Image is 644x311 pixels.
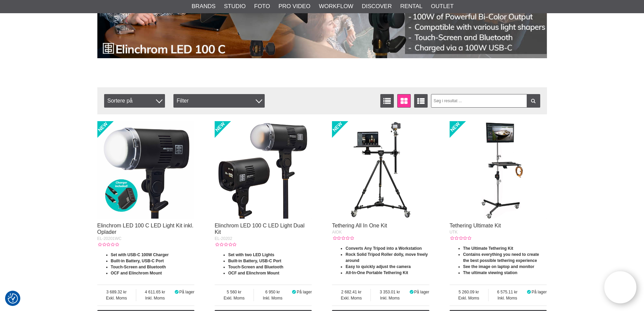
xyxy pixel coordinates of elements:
[254,289,291,295] span: 6 950
[192,2,216,11] a: Brands
[380,94,394,108] a: Vis liste
[362,2,392,11] a: Discover
[111,252,169,257] strong: Set with USB-C 100W Charger
[526,290,532,294] i: På lager
[215,223,305,235] a: Elinchrom LED 100 C LED Light Dual Kit
[104,94,165,108] span: Sortere på
[97,121,195,219] img: Elinchrom LED 100 C LED Light Kit inkl. Oplader
[431,2,454,11] a: Outlet
[345,252,428,263] strong: Rock Solid Tripod Roller dolly, move freely around
[173,94,265,108] div: Filter
[450,289,488,295] span: 5 260.09
[97,242,119,248] div: Kundebedømmelse: 0
[136,289,174,295] span: 4 611.65
[463,258,537,263] strong: the best possible tethering experience
[488,295,526,301] span: Inkl. Moms
[450,235,471,241] div: Kundebedømmelse: 0
[291,290,297,294] i: På lager
[97,223,194,235] a: Elinchrom LED 100 C LED Light Kit inkl. Oplader
[531,290,547,294] span: På lager
[97,295,136,301] span: Exkl. Moms
[8,293,18,304] img: Revisit consent button
[345,264,411,269] strong: Easy to quickly adjust the camera
[97,289,136,295] span: 3 689.32
[136,295,174,301] span: Inkl. Moms
[297,290,312,294] span: På lager
[488,289,526,295] span: 6 575.11
[215,295,254,301] span: Exkl. Moms
[332,223,387,228] a: Tethering All In One Kit
[319,2,353,11] a: Workflow
[397,94,411,108] a: Vinduevisning
[332,230,342,235] span: AIOK
[414,94,428,108] a: Udvid liste
[215,242,236,248] div: Kundebedømmelse: 0
[450,121,547,219] img: Tethering Ultimate Kit
[450,230,458,235] span: UTK
[450,295,488,301] span: Exkl. Moms
[463,264,534,269] strong: See the image on laptop and monitor
[527,94,540,108] a: Filtrer
[400,2,423,11] a: Rental
[215,121,312,219] img: Elinchrom LED 100 C LED Light Dual Kit
[254,295,291,301] span: Inkl. Moms
[332,295,371,301] span: Exkl. Moms
[409,290,414,294] i: På lager
[228,271,279,275] strong: OCF and Elinchrom Mount
[228,265,283,269] strong: Touch-Screen and Bluetooth
[414,290,429,294] span: På lager
[8,292,18,305] button: Samtykkepræferencer
[215,289,254,295] span: 5 560
[254,2,270,11] a: Foto
[371,295,409,301] span: Inkl. Moms
[279,2,310,11] a: Pro Video
[179,290,194,294] span: På lager
[463,252,539,257] strong: Contains everything you need to create
[224,2,246,11] a: Studio
[345,270,408,275] strong: All-In-One Portable Tethering Kit
[371,289,409,295] span: 3 353.01
[332,289,371,295] span: 2 682.41
[345,246,422,251] strong: Converts Any Tripod into a Workstation
[450,223,501,228] a: Tethering Ultimate Kit
[111,271,162,275] strong: OCF and Elinchrom Mount
[228,252,275,257] strong: Set with two LED Lights
[228,259,281,263] strong: Built-in Battery, USB-C Port
[111,259,164,263] strong: Built-in Battery, USB-C Port
[332,235,354,241] div: Kundebedømmelse: 0
[431,94,540,108] input: Søg i resultat ...
[97,236,122,241] span: EL-20201WC
[215,236,232,241] span: EL-20202
[463,270,518,275] strong: The ultimate viewing station
[174,290,180,294] i: På lager
[332,121,429,219] img: Tethering All In One Kit
[463,246,513,251] strong: The Ultimate Tethering Kit
[111,265,166,269] strong: Touch-Screen and Bluetooth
